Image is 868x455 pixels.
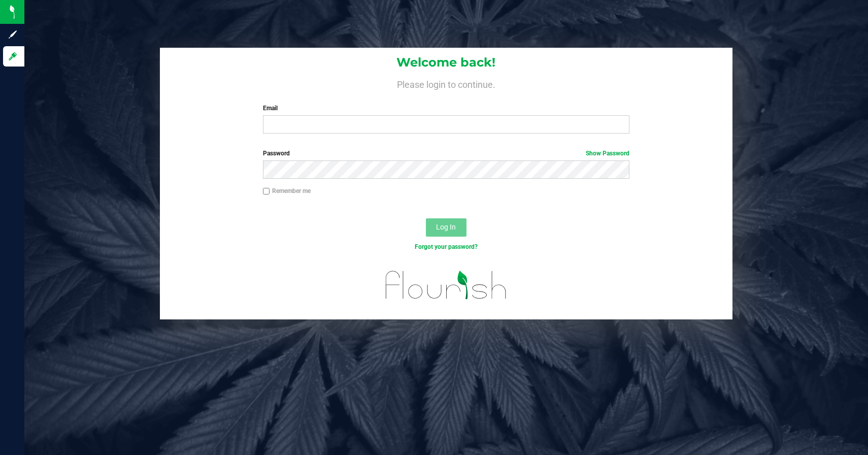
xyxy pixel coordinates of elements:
[586,150,629,157] a: Show Password
[436,223,456,231] span: Log In
[375,262,518,308] img: flourish_logo.svg
[160,77,732,89] h4: Please login to continue.
[8,29,18,40] inline-svg: Sign up
[415,243,478,250] a: Forgot your password?
[263,150,290,157] span: Password
[263,186,311,196] label: Remember me
[263,188,270,195] input: Remember me
[263,104,629,113] label: Email
[160,56,732,69] h1: Welcome back!
[426,218,466,237] button: Log In
[8,51,18,61] inline-svg: Log in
